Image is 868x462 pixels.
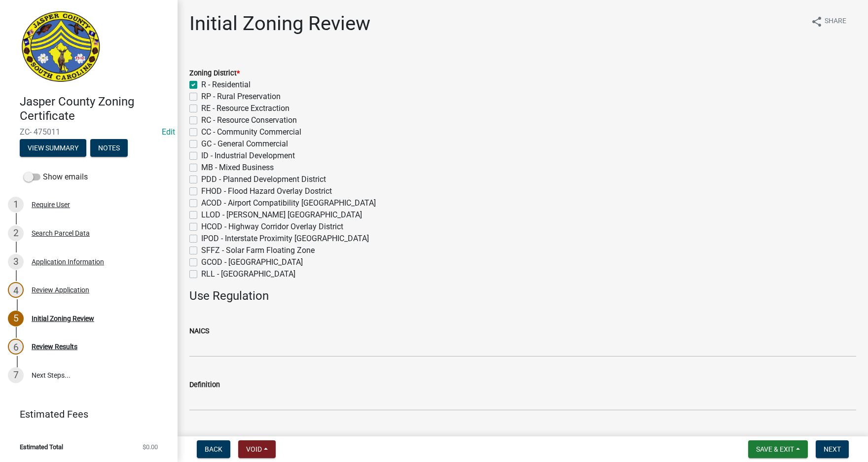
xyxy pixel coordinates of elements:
label: Zoning District [189,70,240,77]
button: shareShare [803,12,854,31]
div: Require User [32,201,70,208]
span: Save & Exit [756,445,794,453]
h4: Jasper County Zoning Certificate [20,95,170,123]
label: RE - Resource Exctraction [201,103,289,114]
div: 7 [8,367,24,383]
wm-modal-confirm: Summary [20,144,86,152]
label: ID - Industrial Development [201,150,295,162]
span: Void [246,445,262,453]
span: ZC- 475011 [20,127,158,137]
label: MB - Mixed Business [201,162,274,174]
span: Estimated Total [20,444,63,450]
label: IPOD - Interstate Proximity [GEOGRAPHIC_DATA] [201,233,369,245]
div: Initial Zoning Review [32,315,94,322]
a: Estimated Fees [8,404,162,424]
label: Show emails [24,171,88,183]
label: SFFZ - Solar Farm Floating Zone [201,245,315,256]
label: HCOD - Highway Corridor Overlay District [201,221,343,233]
div: Application Information [32,258,104,265]
button: Back [197,440,230,458]
label: NAICS [189,328,210,335]
button: Notes [90,139,128,157]
h1: Initial Zoning Review [189,12,370,36]
button: Void [238,440,276,458]
div: Review Application [32,286,89,293]
div: 6 [8,339,24,355]
img: Jasper County, South Carolina [20,10,102,84]
button: View Summary [20,139,86,157]
div: 1 [8,197,24,213]
h4: Use Regulation [189,289,856,303]
div: 5 [8,311,24,326]
i: share [811,16,823,28]
label: PDD - Planned Development District [201,174,326,185]
label: R - Residential [201,79,251,91]
a: Edit [162,127,175,137]
div: 4 [8,282,24,298]
span: Next [824,445,841,453]
wm-modal-confirm: Edit Application Number [162,127,175,137]
div: Search Parcel Data [32,230,90,237]
label: FHOD - Flood Hazard Overlay Dostrict [201,185,332,197]
label: CC - Community Commercial [201,126,301,138]
div: 3 [8,254,24,270]
label: RC - Resource Conservation [201,114,297,126]
label: LLOD - [PERSON_NAME] [GEOGRAPHIC_DATA] [201,209,362,221]
div: 2 [8,225,24,241]
wm-modal-confirm: Notes [90,144,128,152]
label: RP - Rural Preservation [201,91,281,103]
label: GCOD - [GEOGRAPHIC_DATA] [201,256,303,268]
button: Save & Exit [748,440,808,458]
button: Next [816,440,849,458]
label: ACOD - Airport Compatibility [GEOGRAPHIC_DATA] [201,197,376,209]
label: GC - General Commercial [201,138,288,150]
span: Share [825,16,846,28]
span: $0.00 [143,444,158,450]
label: Definition [189,382,220,389]
span: Back [205,445,222,453]
div: Review Results [32,343,77,350]
label: RLL - [GEOGRAPHIC_DATA] [201,268,295,280]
